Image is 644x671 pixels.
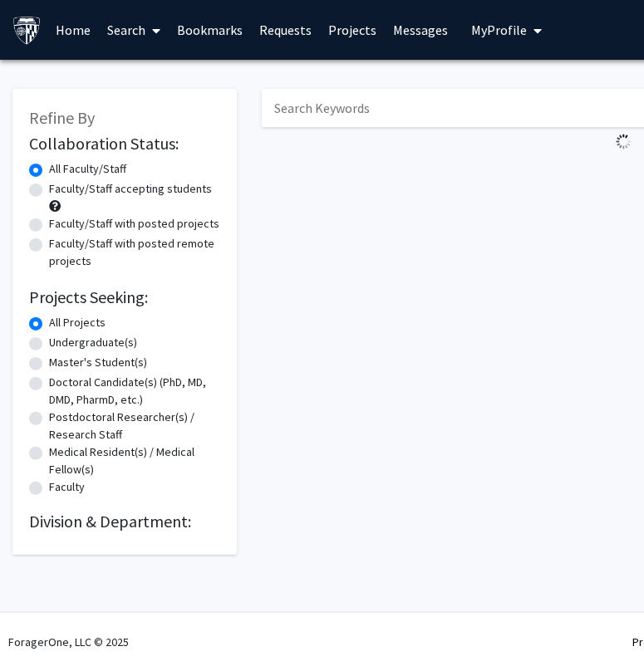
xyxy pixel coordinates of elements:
label: Faculty/Staff with posted remote projects [49,235,220,270]
label: Faculty [49,478,85,496]
h2: Collaboration Status: [29,134,220,154]
a: Requests [252,1,321,59]
img: Johns Hopkins University Logo [12,16,42,45]
label: Medical Resident(s) / Medical Fellow(s) [49,443,220,478]
label: Master's Student(s) [49,354,147,371]
label: All Projects [49,314,106,331]
a: Projects [321,1,386,59]
label: Undergraduate(s) [49,334,137,351]
label: Postdoctoral Researcher(s) / Research Staff [49,409,220,443]
div: ForagerOne, LLC © 2025 [8,613,129,671]
img: Loading [609,127,638,156]
a: Bookmarks [170,1,252,59]
span: Refine By [29,107,95,128]
label: Doctoral Candidate(s) (PhD, MD, DMD, PharmD, etc.) [49,374,220,409]
label: Faculty/Staff with posted projects [49,215,219,233]
label: All Faculty/Staff [49,160,126,178]
span: My Profile [472,22,528,38]
h2: Division & Department: [29,512,220,531]
label: Faculty/Staff accepting students [49,180,212,198]
a: Messages [386,1,457,59]
a: Search [100,1,170,59]
h2: Projects Seeking: [29,287,220,307]
a: Home [48,1,100,59]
